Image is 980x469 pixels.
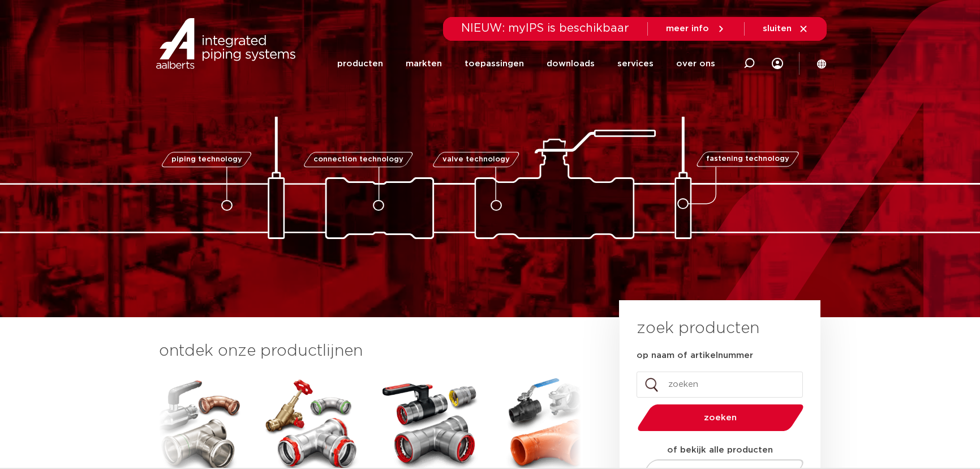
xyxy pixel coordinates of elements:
a: downloads [547,42,595,86]
a: meer info [666,24,726,34]
span: connection technology [313,156,403,163]
a: sluiten [763,24,809,34]
label: op naam of artikelnummer [637,350,753,361]
a: producten [337,42,383,86]
span: piping technology [171,156,242,163]
h3: zoek producten [637,317,759,340]
span: zoeken [667,413,775,422]
span: sluiten [763,24,792,33]
a: services [617,42,654,86]
span: valve technology [442,156,509,163]
nav: Menu [337,42,715,86]
strong: of bekijk alle producten [667,446,773,454]
button: zoeken [633,403,809,432]
input: zoeken [637,372,803,398]
a: over ons [676,42,715,86]
a: toepassingen [465,42,524,86]
h3: ontdek onze productlijnen [159,340,581,363]
span: meer info [666,24,709,33]
span: fastening technology [706,156,789,163]
a: markten [406,42,442,86]
span: NIEUW: myIPS is beschikbaar [461,23,629,34]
